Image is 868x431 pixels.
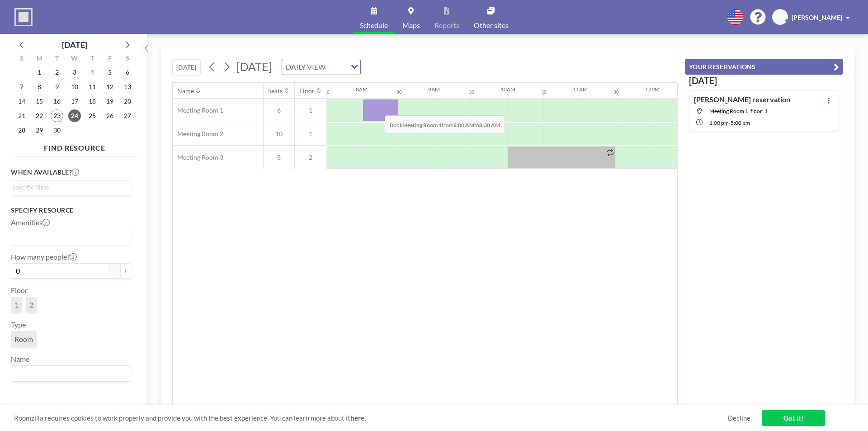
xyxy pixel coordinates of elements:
span: Room [14,335,33,344]
span: Saturday, September 20, 2025 [121,95,134,108]
h4: [PERSON_NAME] reservation [694,95,790,104]
span: Wednesday, September 3, 2025 [68,66,81,79]
span: Thursday, September 18, 2025 [86,95,99,108]
div: 30 [469,89,474,95]
div: Seats [268,87,283,95]
div: 30 [541,89,547,95]
span: CN [776,13,785,21]
button: YOUR RESERVATIONS [685,59,843,75]
div: S [13,53,31,65]
span: Tuesday, September 9, 2025 [51,81,63,93]
img: organization-logo [14,8,33,26]
div: 12PM [645,86,660,93]
b: Meeting Room 1 [402,122,442,128]
div: Search for option [11,180,131,194]
span: - [729,119,731,126]
span: Saturday, September 27, 2025 [121,109,134,122]
span: 1 [14,300,19,309]
span: Friday, September 26, 2025 [104,109,116,122]
h3: Specify resource [11,206,131,214]
span: Friday, September 19, 2025 [104,95,116,108]
span: Tuesday, September 23, 2025 [51,109,63,122]
span: Sunday, September 7, 2025 [15,81,28,93]
span: [DATE] [236,60,272,73]
span: Friday, September 12, 2025 [104,81,116,93]
span: Other sites [474,22,509,29]
label: Amenities [11,218,50,227]
span: Tuesday, September 30, 2025 [51,124,63,137]
div: 30 [613,89,619,95]
span: DAILY VIEW [284,61,327,73]
span: Tuesday, September 2, 2025 [51,66,63,79]
div: T [48,53,66,65]
h3: [DATE] [689,75,839,86]
span: Wednesday, September 24, 2025 [68,109,81,122]
div: Search for option [11,229,131,245]
div: 11AM [573,86,588,93]
span: 1 [295,130,326,138]
span: Thursday, September 25, 2025 [86,109,99,122]
span: Meeting Room 2 [173,130,223,138]
span: 2 [295,153,326,161]
div: F [101,53,118,65]
span: Roomzilla requires cookies to work properly and provide you with the best experience. You can lea... [14,414,728,422]
span: 1:00 PM [709,119,729,126]
div: 9AM [428,86,440,93]
span: Book from to [385,115,505,133]
span: Meeting Room 1 [173,106,223,114]
span: Monday, September 1, 2025 [33,66,46,79]
span: Saturday, September 6, 2025 [121,66,134,79]
span: 8 [264,153,294,161]
div: M [31,53,48,65]
button: + [120,263,131,279]
span: Saturday, September 13, 2025 [121,81,134,93]
span: 1 [295,106,326,114]
span: Reports [434,22,459,29]
span: Meeting Room 3 [173,153,223,161]
label: How many people? [11,252,77,261]
span: 6 [264,106,294,114]
span: Monday, September 15, 2025 [33,95,46,108]
span: Sunday, September 21, 2025 [15,109,28,122]
span: Schedule [360,22,388,29]
input: Search for option [12,368,126,379]
button: - [109,263,120,279]
div: W [66,53,84,65]
span: Tuesday, September 16, 2025 [51,95,63,108]
b: 8:00 AM [453,122,474,128]
span: Sunday, September 28, 2025 [15,124,28,137]
div: Floor [299,87,315,95]
div: 10AM [500,86,515,93]
span: Meeting Room 1, floor: 1 [709,108,768,114]
span: Maps [402,22,420,29]
div: [DATE] [62,38,87,51]
div: 30 [396,89,402,95]
div: S [118,53,136,65]
span: [PERSON_NAME] [792,14,842,21]
span: 2 [29,300,33,309]
button: [DATE] [172,59,201,75]
span: Wednesday, September 17, 2025 [68,95,81,108]
span: Wednesday, September 10, 2025 [68,81,81,93]
span: Monday, September 29, 2025 [33,124,46,137]
span: Monday, September 22, 2025 [33,109,46,122]
span: Thursday, September 11, 2025 [86,81,99,93]
div: 8AM [356,86,368,93]
input: Search for option [328,61,345,73]
span: Monday, September 8, 2025 [33,81,46,93]
span: Friday, September 5, 2025 [104,66,116,79]
span: 5:00 PM [731,119,750,126]
label: Type [11,320,26,329]
div: Search for option [11,366,131,381]
label: Floor [11,286,28,295]
b: 8:30 AM [479,122,500,128]
div: T [83,53,101,65]
div: Search for option [282,59,360,75]
div: 30 [324,89,330,95]
input: Search for option [12,231,126,243]
div: Name [177,87,194,95]
span: Sunday, September 14, 2025 [15,95,28,108]
a: here. [350,414,366,422]
h4: FIND RESOURCE [11,140,138,152]
span: Thursday, September 4, 2025 [86,66,99,79]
